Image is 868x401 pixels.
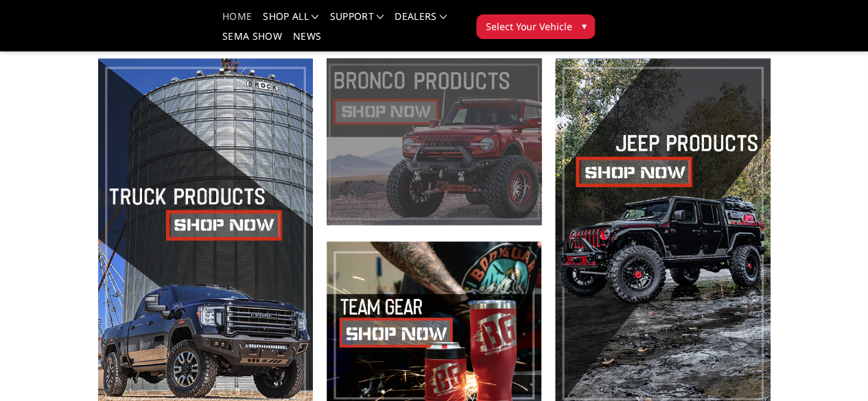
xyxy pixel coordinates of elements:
span: ▾ [581,19,586,33]
a: Home [222,12,252,32]
a: News [293,32,321,51]
span: Select Your Vehicle [485,19,572,34]
button: Select Your Vehicle [476,14,595,39]
a: Dealers [395,12,447,32]
a: shop all [263,12,318,32]
a: Support [329,12,384,32]
a: SEMA Show [222,32,282,51]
